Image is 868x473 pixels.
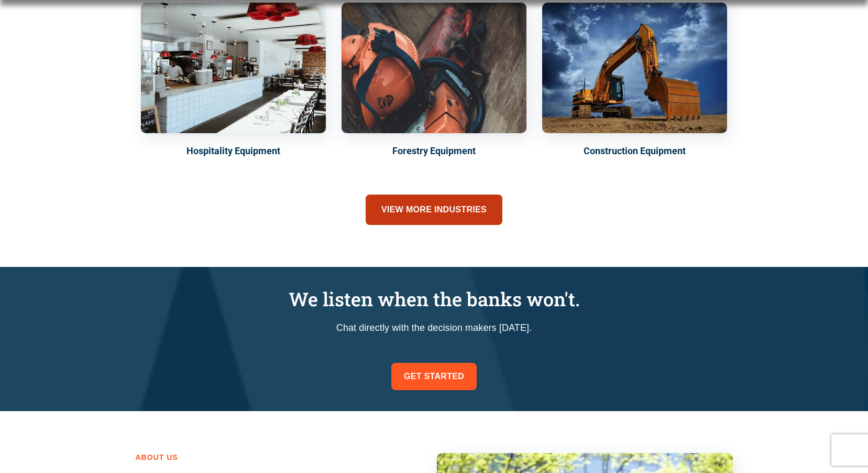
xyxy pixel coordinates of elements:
[391,363,477,390] a: Get Started
[136,453,432,462] h2: About us
[136,321,733,335] p: Chat directly with the decision makers [DATE].
[136,288,733,310] h3: We listen when the banks won't.
[404,369,464,384] span: Get Started
[381,202,487,217] span: View more industries
[141,144,326,158] h5: Hospitality Equipment
[542,144,727,158] h5: Construction Equipment
[366,195,502,225] a: View more industries
[342,144,526,158] h5: Forestry Equipment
